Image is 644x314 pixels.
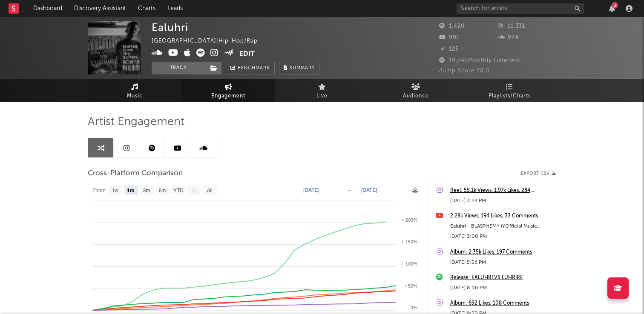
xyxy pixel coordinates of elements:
[127,91,143,101] span: Music
[238,63,270,74] span: Benchmark
[88,168,183,179] span: Cross-Platform Comparison
[152,21,188,34] div: Ealuhri
[279,62,319,74] button: Summary
[457,3,584,14] input: Search for artists
[404,283,418,288] text: + 50%
[369,79,463,102] a: Audience
[290,66,315,71] span: Summary
[88,79,181,102] a: Music
[463,79,556,102] a: Playlists/Charts
[498,35,519,40] span: 974
[450,298,552,308] a: Album: 692 Likes, 108 Comments
[173,188,184,194] text: YTD
[152,36,267,46] div: [GEOGRAPHIC_DATA] | Hip-Hop/Rap
[152,62,205,74] button: Track
[521,171,556,176] button: Export CSV
[450,247,552,257] a: Album: 2.35k Likes, 197 Comments
[401,239,417,244] text: + 150%
[450,257,552,268] div: [DATE] 5:56 PM
[88,117,184,127] span: Artist Engagement
[127,188,134,194] text: 1m
[92,188,106,194] text: Zoom
[439,68,489,74] span: Jump Score: 78.0
[316,91,328,101] span: Live
[411,305,417,310] text: 0%
[498,23,525,29] span: 11,331
[211,91,245,101] span: Engagement
[303,187,319,193] text: [DATE]
[181,79,275,102] a: Engagement
[191,188,197,194] text: 1y
[439,46,459,52] span: 125
[143,188,150,194] text: 3m
[612,2,618,9] div: 3
[239,49,255,59] button: Edit
[361,187,377,193] text: [DATE]
[450,231,552,242] div: [DATE] 3:00 PM
[159,188,166,194] text: 6m
[450,196,552,206] div: [DATE] 3:24 PM
[226,62,275,74] a: Benchmark
[401,217,417,223] text: + 200%
[275,79,369,102] a: Live
[450,221,552,231] div: Ealuhri - BLASPHEMY (YOfficial Music Video)
[489,91,531,101] span: Playlists/Charts
[439,35,460,40] span: 901
[347,187,352,193] text: →
[207,188,212,194] text: All
[450,186,552,196] a: Reel: 55.1k Views, 1.97k Likes, 284 Comments
[439,58,520,63] span: 19,745 Monthly Listeners
[450,283,552,293] div: [DATE] 8:00 PM
[403,91,429,101] span: Audience
[439,23,465,29] span: 1,420
[450,273,552,283] a: Release: EALUHRI VS LUHRIRE
[450,211,552,221] a: 2.28k Views, 194 Likes, 33 Comments
[401,261,417,266] text: + 100%
[112,188,119,194] text: 1w
[609,5,615,12] button: 3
